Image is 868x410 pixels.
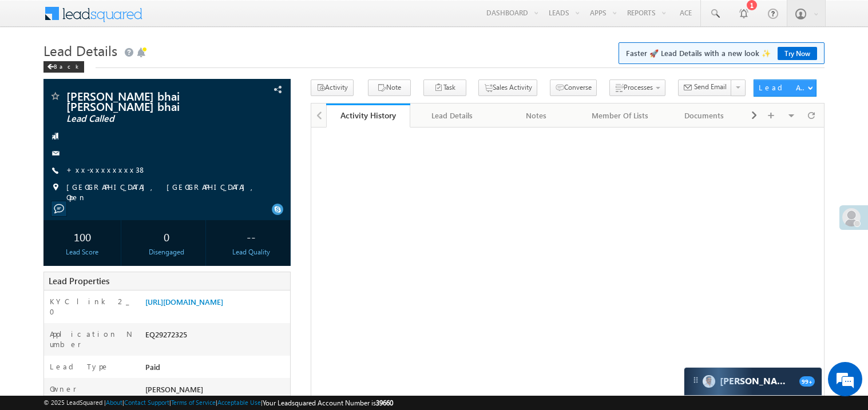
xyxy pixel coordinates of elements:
a: Member Of Lists [578,104,663,128]
div: 100 [46,226,118,247]
div: carter-dragCarter[PERSON_NAME]99+ [684,367,822,396]
label: Application Number [50,329,133,349]
span: Lead Called [66,113,220,125]
span: 99+ [799,376,815,387]
div: Documents [672,109,736,122]
span: Lead Properties [49,275,109,286]
span: © 2025 LeadSquared | | | | | [43,397,393,408]
div: EQ29272325 [142,329,290,345]
div: Notes [504,109,568,122]
div: Lead Details [419,109,484,122]
div: -- [215,226,287,247]
a: Terms of Service [171,399,216,406]
span: Your Leadsquared Account Number is [263,399,393,407]
button: Converse [550,79,597,96]
button: Send Email [678,79,732,96]
a: Contact Support [124,399,169,406]
div: Lead Quality [215,247,287,257]
span: [PERSON_NAME] bhai [PERSON_NAME] bhai [66,90,220,111]
button: Activity [311,79,354,96]
span: [GEOGRAPHIC_DATA], [GEOGRAPHIC_DATA], Open [66,182,267,202]
label: Owner [50,384,77,394]
label: Lead Type [50,361,109,372]
span: [PERSON_NAME] [145,384,203,394]
span: Processes [624,83,653,91]
div: Disengaged [130,247,203,257]
a: [URL][DOMAIN_NAME] [145,297,223,306]
a: Lead Details [410,104,494,128]
div: Back [43,61,84,73]
div: Lead Score [46,247,118,257]
a: Back [43,61,90,70]
button: Sales Activity [478,79,537,96]
button: Note [368,79,411,96]
span: 39660 [376,399,393,407]
span: Lead Details [43,41,117,59]
div: Lead Actions [759,82,807,93]
a: Activity History [326,104,410,128]
span: Faster 🚀 Lead Details with a new look ✨ [626,47,817,59]
a: +xx-xxxxxxxx38 [66,165,146,174]
a: Acceptable Use [217,399,261,406]
div: Paid [142,361,290,377]
img: carter-drag [691,376,700,385]
div: 0 [130,226,203,247]
span: Send Email [694,82,727,92]
div: Member Of Lists [588,109,652,122]
button: Lead Actions [754,79,817,97]
label: KYC link 2_0 [50,296,133,317]
div: Activity History [335,110,402,121]
img: Carter [703,375,715,388]
button: Processes [609,79,665,96]
a: Try Now [778,47,817,60]
a: Documents [663,104,747,128]
button: Task [423,79,466,96]
a: About [106,399,122,406]
a: Notes [494,104,578,128]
